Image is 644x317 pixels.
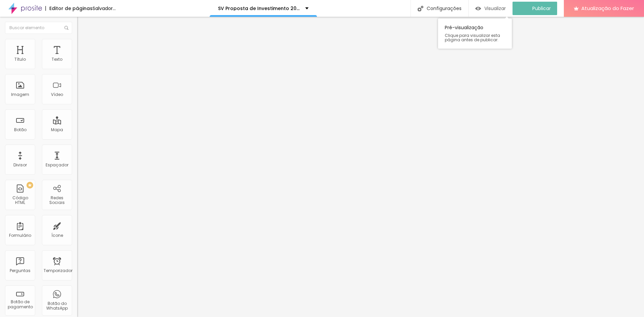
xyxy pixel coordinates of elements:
[14,127,26,133] font: Botão
[475,6,481,11] img: view-1.svg
[10,268,31,273] font: Perguntas
[218,5,303,12] font: SV Proposta de Investimento 2025
[8,299,33,309] font: Botão de pagamento
[445,24,483,31] font: Pré-visualização
[9,232,31,238] font: Formulário
[49,5,93,12] font: Editor de páginas
[64,26,68,30] img: Ícone
[532,5,551,12] font: Publicar
[46,301,68,311] font: Botão do WhatsApp
[581,5,634,12] font: Atualização do Fazer
[427,5,462,12] font: Configurações
[14,56,26,62] font: Título
[513,2,557,15] button: Publicar
[5,22,72,34] input: Buscar elemento
[51,92,63,97] font: Vídeo
[418,6,423,11] img: Ícone
[51,127,63,133] font: Mapa
[46,162,68,168] font: Espaçador
[44,268,72,273] font: Temporizador
[445,33,500,43] font: Clique para visualizar esta página antes de publicar.
[51,232,63,238] font: Ícone
[13,162,27,168] font: Divisor
[77,17,644,317] iframe: Editor
[93,5,116,12] font: Salvador...
[484,5,506,12] font: Visualizar
[49,195,65,205] font: Redes Sociais
[469,2,513,15] button: Visualizar
[11,92,29,97] font: Imagem
[12,195,28,205] font: Código HTML
[52,56,62,62] font: Texto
